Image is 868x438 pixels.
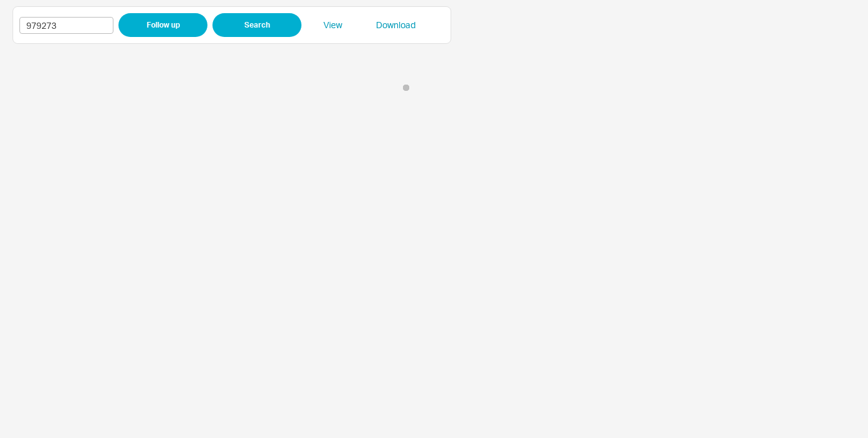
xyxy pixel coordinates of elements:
a: Download [364,19,427,31]
button: Follow up [118,13,207,37]
a: View [301,19,364,31]
span: Follow up [147,18,180,33]
iframe: PO Follow up [13,97,855,438]
span: Search [244,18,270,33]
input: Enter PO Number [19,17,113,34]
button: Search [212,13,301,37]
